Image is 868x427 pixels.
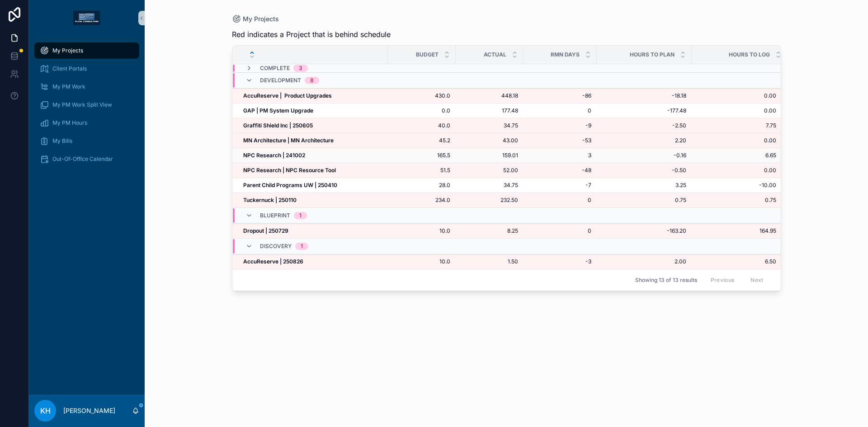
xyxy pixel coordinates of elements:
a: NPC Research | NPC Resource Tool [243,167,382,174]
p: [PERSON_NAME] [63,406,115,415]
a: 43.00 [461,137,518,144]
a: 0.75 [602,197,686,204]
span: Budget [416,51,439,58]
a: -163.20 [602,227,686,235]
a: 0.75 [692,197,776,204]
span: Showing 13 of 13 results [635,277,697,284]
a: 2.20 [602,137,686,144]
a: Out-Of-Office Calendar [34,151,139,167]
a: 34.75 [461,122,518,129]
a: 51.5 [393,167,450,174]
span: 45.2 [393,137,450,144]
span: 164.95 [692,227,776,235]
a: 8.25 [461,227,518,235]
a: 6.65 [692,152,776,159]
a: 0.00 [692,92,776,99]
span: -177.48 [602,107,686,114]
a: 232.50 [461,197,518,204]
span: -7 [529,182,591,189]
strong: NPC Research | 241002 [243,152,305,159]
a: MN Architecture | MN Architecture [243,137,382,144]
span: RMN Days [551,51,580,58]
a: Dropout | 250729 [243,227,382,235]
strong: AccuReserve | 250826 [243,258,303,265]
a: 234.0 [393,197,450,204]
a: 10.0 [393,258,450,265]
a: 6.50 [692,258,776,265]
a: 40.0 [393,122,450,129]
span: -10.00 [692,182,776,189]
strong: Tuckernuck | 250110 [243,197,297,203]
strong: MN Architecture | MN Architecture [243,137,334,144]
a: 0.0 [393,107,450,114]
a: 52.00 [461,167,518,174]
a: 0 [529,107,591,114]
span: -9 [529,122,591,129]
span: Hours to Plan [630,51,675,58]
div: 1 [299,212,302,219]
a: 159.01 [461,152,518,159]
div: 8 [310,77,314,84]
a: My PM Work [34,79,139,95]
strong: Dropout | 250729 [243,227,288,234]
a: -86 [529,92,591,99]
a: 28.0 [393,182,450,189]
span: Discovery [260,243,292,250]
a: 34.75 [461,182,518,189]
span: My PM Hours [52,119,87,127]
span: My Projects [52,47,83,54]
span: Hours to Log [729,51,770,58]
a: My Projects [34,42,139,59]
a: 165.5 [393,152,450,159]
a: -18.18 [602,92,686,99]
a: 0 [529,197,591,204]
a: -3 [529,258,591,265]
a: 3.25 [602,182,686,189]
span: 177.48 [461,107,518,114]
a: AccuReserve | Product Upgrades [243,92,382,99]
strong: GAP | PM System Upgrade [243,107,313,114]
a: 0.00 [692,167,776,174]
a: -2.50 [602,122,686,129]
a: 448.18 [461,92,518,99]
a: 1.50 [461,258,518,265]
a: 0.00 [692,137,776,144]
a: 430.0 [393,92,450,99]
a: 10.0 [393,227,450,235]
a: Client Portals [34,61,139,77]
a: GAP | PM System Upgrade [243,107,382,114]
strong: Parent Child Programs UW | 250410 [243,182,337,188]
a: -53 [529,137,591,144]
a: 2.00 [602,258,686,265]
span: My Bills [52,137,72,145]
a: AccuReserve | 250826 [243,258,382,265]
span: Red indicates a Project that is behind schedule [232,29,391,40]
span: Out-Of-Office Calendar [52,155,113,163]
span: KH [40,405,51,416]
span: 0.00 [692,107,776,114]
